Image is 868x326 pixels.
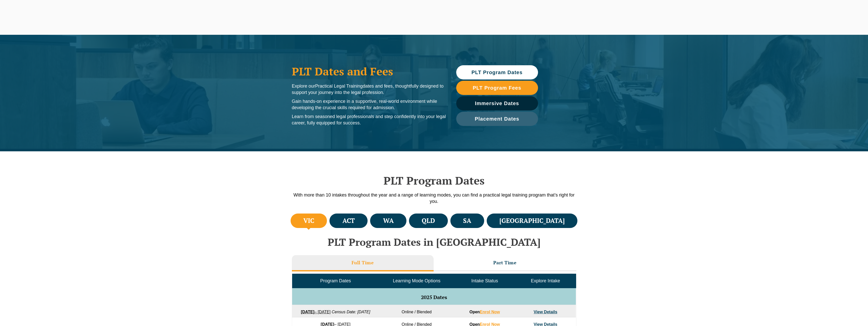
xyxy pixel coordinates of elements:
[475,116,519,121] span: Placement Dates
[531,278,560,283] span: Explore Intake
[292,98,446,111] p: Gain hands-on experience in a supportive, real-world environment while developing the crucial ski...
[292,113,446,126] p: Learn from seasoned legal professionals and step confidently into your legal career, fully equipp...
[493,260,517,266] h3: Part Time
[320,278,351,283] span: Program Dates
[463,217,471,225] h4: SA
[475,101,519,106] span: Immersive Dates
[352,260,374,266] h3: Full Time
[393,278,440,283] span: Learning Mode Options
[315,84,363,89] span: Practical Legal Training
[456,81,538,95] a: PLT Program Fees
[292,83,446,96] p: Explore our dates and fees, thoughtfully designed to support your journey into the legal profession.
[469,310,500,314] strong: Open
[480,310,500,314] a: Enrol Now
[301,310,330,314] a: [DATE]– [DATE]
[342,217,355,225] h4: ACT
[292,65,446,78] h1: PLT Dates and Fees
[499,217,565,225] h4: [GEOGRAPHIC_DATA]
[471,70,523,75] span: PLT Program Dates
[303,217,314,225] h4: VIC
[473,85,521,90] span: PLT Program Fees
[289,236,579,248] h2: PLT Program Dates in [GEOGRAPHIC_DATA]
[383,217,394,225] h4: WA
[301,310,314,314] strong: [DATE]
[422,217,435,225] h4: QLD
[456,96,538,110] a: Immersive Dates
[289,192,579,205] p: With more than 10 intakes throughout the year and a range of learning modes, you can find a pract...
[289,174,579,187] h2: PLT Program Dates
[379,305,454,317] td: Online / Blended
[534,310,557,314] a: View Details
[332,310,370,314] em: Census Date: [DATE]
[471,278,498,283] span: Intake Status
[456,112,538,126] a: Placement Dates
[456,65,538,79] a: PLT Program Dates
[421,294,447,301] span: 2025 Dates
